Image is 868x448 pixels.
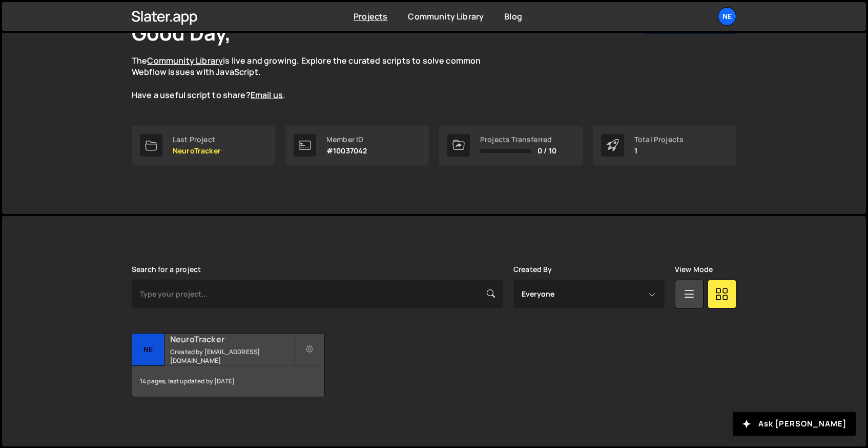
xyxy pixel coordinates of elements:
[504,11,522,22] a: Blog
[538,147,556,155] span: 0 / 10
[634,147,684,155] p: 1
[170,334,294,345] h2: NeuroTracker
[326,135,367,144] div: Member ID
[718,7,736,26] a: Ne
[480,135,556,144] div: Projects Transferred
[251,89,283,101] a: Email us
[634,135,684,144] div: Total Projects
[675,265,713,274] label: View Mode
[408,11,484,22] a: Community Library
[132,126,275,165] a: Last Project NeuroTracker
[326,147,367,155] p: #10037042
[513,265,552,274] label: Created By
[170,347,294,365] small: Created by [EMAIL_ADDRESS][DOMAIN_NAME]
[733,412,856,436] button: Ask [PERSON_NAME]
[132,334,164,366] div: Ne
[354,11,387,22] a: Projects
[132,280,503,308] input: Type your project...
[132,55,501,101] p: The is live and growing. Explore the curated scripts to solve common Webflow issues with JavaScri...
[173,147,221,155] p: NeuroTracker
[147,55,223,66] a: Community Library
[132,333,325,397] a: Ne NeuroTracker Created by [EMAIL_ADDRESS][DOMAIN_NAME] 14 pages, last updated by [DATE]
[173,135,221,144] div: Last Project
[132,265,201,274] label: Search for a project
[132,366,324,397] div: 14 pages, last updated by [DATE]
